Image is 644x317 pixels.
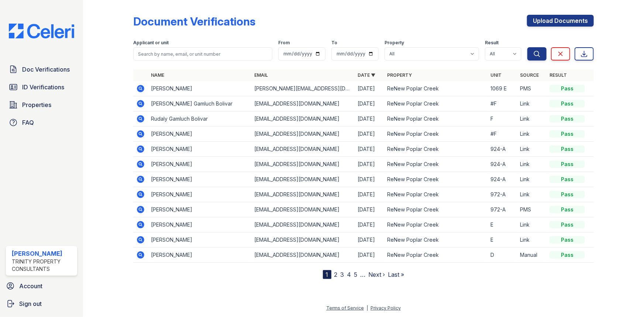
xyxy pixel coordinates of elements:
[6,97,77,112] a: Properties
[19,299,42,308] span: Sign out
[488,127,517,142] td: #F
[388,271,404,278] a: Last »
[355,142,384,157] td: [DATE]
[354,271,358,278] a: 5
[517,248,547,263] td: Manual
[385,40,404,46] label: Property
[550,191,585,198] div: Pass
[550,221,585,228] div: Pass
[488,248,517,263] td: D
[355,111,384,127] td: [DATE]
[278,40,290,46] label: From
[369,271,385,278] a: Next ›
[488,111,517,127] td: F
[488,187,517,202] td: 972-A
[550,130,585,138] div: Pass
[6,62,77,77] a: Doc Verifications
[326,305,364,311] a: Terms of Service
[361,270,366,279] span: …
[550,145,585,153] div: Pass
[331,40,337,46] label: To
[341,271,344,278] a: 3
[387,72,412,78] a: Property
[550,85,585,92] div: Pass
[384,142,488,157] td: ReNew Poplar Creek
[384,157,488,172] td: ReNew Poplar Creek
[334,271,338,278] a: 2
[550,72,567,78] a: Result
[358,72,375,78] a: Date ▼
[355,127,384,142] td: [DATE]
[527,15,594,27] a: Upload Documents
[490,72,502,78] a: Unit
[148,127,251,142] td: [PERSON_NAME]
[251,248,355,263] td: [EMAIL_ADDRESS][DOMAIN_NAME]
[384,172,488,187] td: ReNew Poplar Creek
[488,172,517,187] td: 924-A
[148,81,251,96] td: [PERSON_NAME]
[355,96,384,111] td: [DATE]
[19,282,42,290] span: Account
[488,81,517,96] td: 1069 E
[251,172,355,187] td: [EMAIL_ADDRESS][DOMAIN_NAME]
[517,111,547,127] td: Link
[251,217,355,232] td: [EMAIL_ADDRESS][DOMAIN_NAME]
[520,72,539,78] a: Source
[355,248,384,263] td: [DATE]
[151,72,164,78] a: Name
[355,187,384,202] td: [DATE]
[517,157,547,172] td: Link
[6,80,77,94] a: ID Verifications
[251,96,355,111] td: [EMAIL_ADDRESS][DOMAIN_NAME]
[517,81,547,96] td: PMS
[384,202,488,217] td: ReNew Poplar Creek
[148,248,251,263] td: [PERSON_NAME]
[6,115,77,130] a: FAQ
[251,111,355,127] td: [EMAIL_ADDRESS][DOMAIN_NAME]
[550,236,585,244] div: Pass
[550,176,585,183] div: Pass
[384,96,488,111] td: ReNew Poplar Creek
[133,40,169,46] label: Applicant or unit
[384,248,488,263] td: ReNew Poplar Creek
[355,202,384,217] td: [DATE]
[323,270,331,279] div: 1
[3,296,80,311] a: Sign out
[550,251,585,259] div: Pass
[355,232,384,248] td: [DATE]
[488,202,517,217] td: 972-A
[488,157,517,172] td: 924-A
[384,187,488,202] td: ReNew Poplar Creek
[148,96,251,111] td: [PERSON_NAME] Gamluch Bolivar
[251,81,355,96] td: [PERSON_NAME][EMAIL_ADDRESS][DOMAIN_NAME]
[148,217,251,232] td: [PERSON_NAME]
[148,202,251,217] td: [PERSON_NAME]
[148,111,251,127] td: Rudaly Gamluch Bolivar
[488,217,517,232] td: E
[488,232,517,248] td: E
[384,217,488,232] td: ReNew Poplar Creek
[251,187,355,202] td: [EMAIL_ADDRESS][DOMAIN_NAME]
[22,65,70,74] span: Doc Verifications
[22,83,64,92] span: ID Verifications
[517,142,547,157] td: Link
[148,232,251,248] td: [PERSON_NAME]
[133,47,272,61] input: Search by name, email, or unit number
[366,305,368,311] div: |
[347,271,351,278] a: 4
[550,161,585,168] div: Pass
[355,172,384,187] td: [DATE]
[517,96,547,111] td: Link
[517,127,547,142] td: Link
[355,157,384,172] td: [DATE]
[12,258,74,273] div: Trinity Property Consultants
[251,232,355,248] td: [EMAIL_ADDRESS][DOMAIN_NAME]
[148,187,251,202] td: [PERSON_NAME]
[517,217,547,232] td: Link
[254,72,268,78] a: Email
[251,127,355,142] td: [EMAIL_ADDRESS][DOMAIN_NAME]
[3,24,80,38] img: CE_Logo_Blue-a8612792a0a2168367f1c8372b55b34899dd931a85d93a1a3d3e32e68fde9ad4.png
[22,100,51,109] span: Properties
[133,15,255,28] div: Document Verifications
[550,206,585,213] div: Pass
